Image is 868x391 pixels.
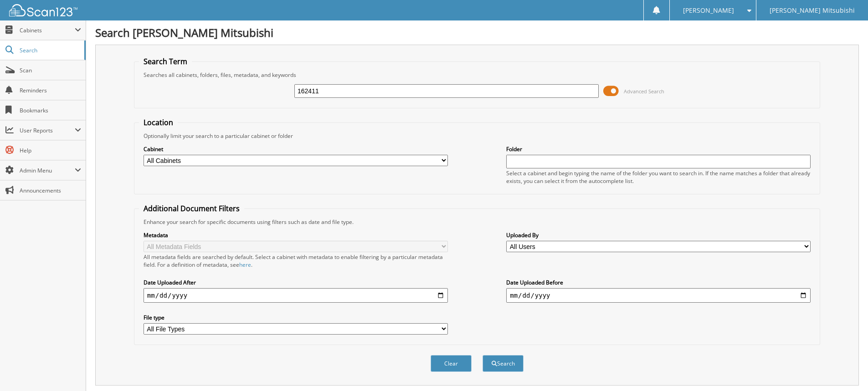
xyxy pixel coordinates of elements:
[20,66,81,74] span: Scan
[144,314,448,321] label: File type
[506,231,811,239] label: Uploaded By
[95,25,859,40] h1: Search [PERSON_NAME] Mitsubishi
[20,187,81,194] span: Announcements
[770,8,855,13] span: [PERSON_NAME] Mitsubishi
[20,86,81,94] span: Reminders
[139,218,815,226] div: Enhance your search for specific documents using filters such as date and file type.
[139,132,815,140] div: Optionally limit your search to a particular cabinet or folder
[144,145,448,153] label: Cabinet
[9,4,77,16] img: scan123-logo-white.svg
[139,203,244,213] legend: Additional Document Filters
[139,56,192,66] legend: Search Term
[506,145,811,153] label: Folder
[20,147,81,154] span: Help
[144,279,448,286] label: Date Uploaded After
[624,88,664,95] span: Advanced Search
[431,355,472,372] button: Clear
[144,253,448,269] div: All metadata fields are searched by default. Select a cabinet with metadata to enable filtering b...
[144,231,448,239] label: Metadata
[506,279,811,286] label: Date Uploaded Before
[139,71,815,79] div: Searches all cabinets, folders, files, metadata, and keywords
[239,261,251,269] a: here
[683,8,734,13] span: [PERSON_NAME]
[506,288,811,303] input: end
[483,355,524,372] button: Search
[20,167,75,174] span: Admin Menu
[20,46,80,54] span: Search
[144,288,448,303] input: start
[20,127,75,134] span: User Reports
[506,169,811,185] div: Select a cabinet and begin typing the name of the folder you want to search in. If the name match...
[20,26,75,34] span: Cabinets
[139,117,178,127] legend: Location
[20,107,81,114] span: Bookmarks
